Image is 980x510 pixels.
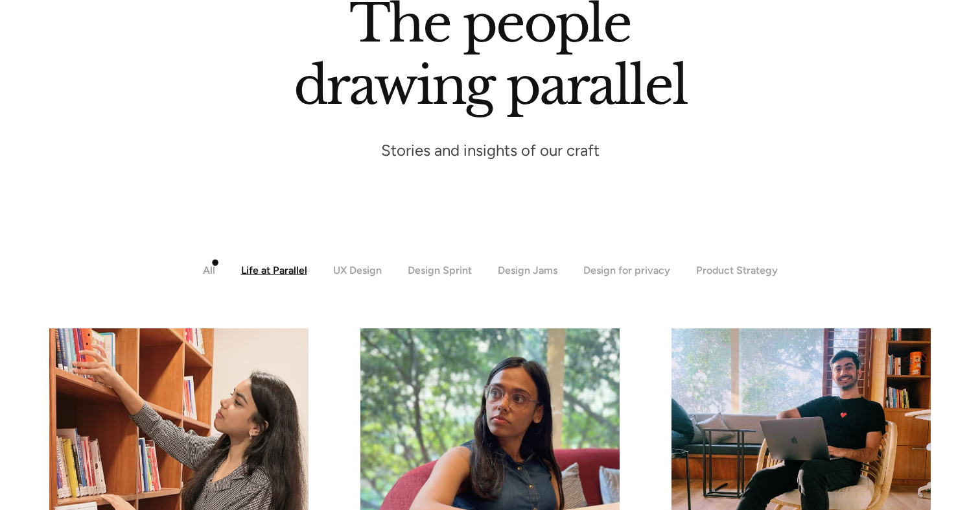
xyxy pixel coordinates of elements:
[241,264,307,276] div: Life at Parallel
[696,264,778,276] div: Product Strategy
[498,264,557,276] div: Design Jams
[408,264,472,276] div: Design Sprint
[333,264,382,276] div: UX Design
[583,264,670,276] div: Design for privacy
[381,140,600,160] p: Stories and insights of our craft
[203,264,215,276] div: All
